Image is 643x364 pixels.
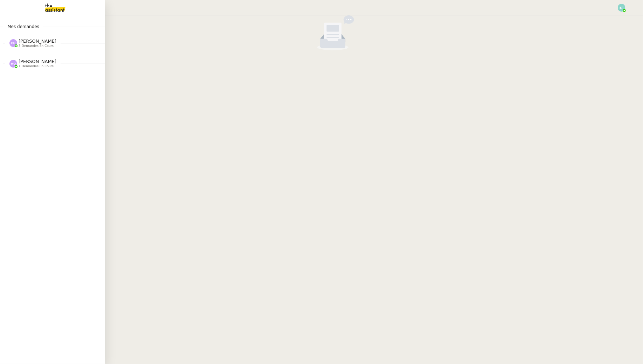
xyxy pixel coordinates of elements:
[9,60,17,68] img: svg
[618,4,625,12] img: svg
[19,59,56,64] span: [PERSON_NAME]
[9,39,17,47] img: svg
[19,44,54,48] span: 3 demandes en cours
[3,23,43,30] span: Mes demandes
[19,64,54,68] span: 1 demandes en cours
[19,38,56,44] span: [PERSON_NAME]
